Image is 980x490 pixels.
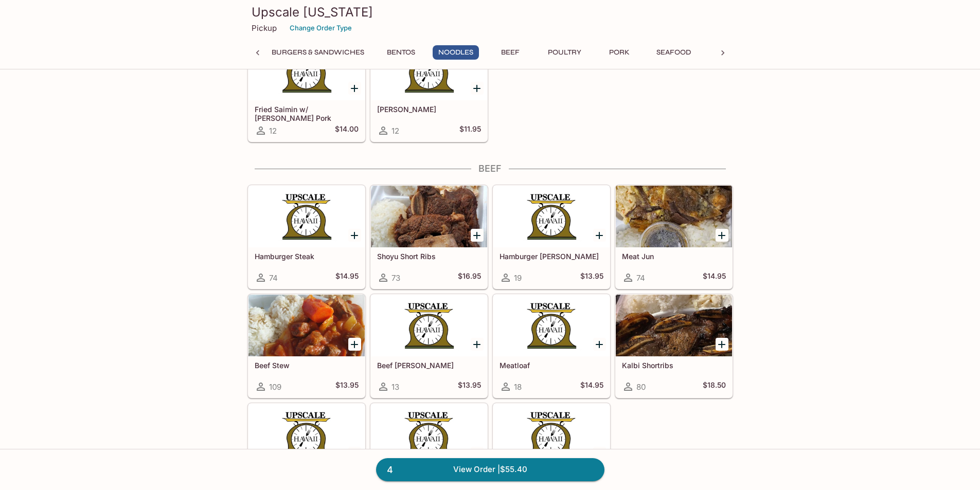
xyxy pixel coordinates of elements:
[615,294,733,398] a: Kalbi Shortribs80$18.50
[622,361,726,370] h5: Kalbi Shortribs
[514,382,522,392] span: 18
[542,45,588,60] button: Poultry
[348,229,361,242] button: Add Hamburger Steak
[636,273,645,283] span: 74
[285,20,357,36] button: Change Order Type
[248,294,365,398] a: Beef Stew109$13.95
[716,338,728,351] button: Add Kalbi Shortribs
[247,163,733,174] h4: Beef
[433,45,479,60] button: Noodles
[500,361,603,370] h5: Meatloaf
[391,126,399,136] span: 12
[391,382,399,392] span: 13
[593,338,606,351] button: Add Meatloaf
[493,404,610,465] div: NY Steak
[458,380,481,393] h5: $13.95
[377,361,481,370] h5: Beef [PERSON_NAME]
[255,252,359,261] h5: Hamburger Steak
[381,463,399,477] span: 4
[705,45,752,60] button: Bowls
[636,382,646,392] span: 80
[248,186,365,247] div: Hamburger Steak
[269,126,277,136] span: 12
[703,380,726,393] h5: $18.50
[493,186,610,247] div: Hamburger Curry
[471,447,484,460] button: Add Roast Beef
[252,23,277,33] p: Pickup
[248,39,365,100] div: Fried Saimin w/ Teri Pork
[335,271,359,284] h5: $14.95
[335,124,359,137] h5: $14.00
[348,338,361,351] button: Add Beef Stew
[622,252,726,261] h5: Meat Jun
[471,338,484,351] button: Add Beef Curry
[487,45,533,60] button: Beef
[615,185,733,289] a: Meat Jun74$14.95
[370,185,488,289] a: Shoyu Short Ribs73$16.95
[580,271,603,284] h5: $13.95
[493,295,610,356] div: Meatloaf
[248,295,365,356] div: Beef Stew
[616,295,732,356] div: Kalbi Shortribs
[500,252,603,261] h5: Hamburger [PERSON_NAME]
[370,38,488,142] a: [PERSON_NAME]12$11.95
[377,252,481,261] h5: Shoyu Short Ribs
[371,404,487,465] div: Roast Beef
[514,273,522,283] span: 19
[703,271,726,284] h5: $14.95
[248,38,365,142] a: Fried Saimin w/ [PERSON_NAME] Pork12$14.00
[255,361,359,370] h5: Beef Stew
[459,124,481,137] h5: $11.95
[378,45,424,60] button: Bentos
[371,186,487,247] div: Shoyu Short Ribs
[371,295,487,356] div: Beef Curry
[493,185,610,289] a: Hamburger [PERSON_NAME]19$13.95
[248,185,365,289] a: Hamburger Steak74$14.95
[596,45,643,60] button: Pork
[471,229,484,242] button: Add Shoyu Short Ribs
[348,447,361,460] button: Add Teri Beef
[255,105,359,122] h5: Fried Saimin w/ [PERSON_NAME] Pork
[493,294,610,398] a: Meatloaf18$14.95
[335,380,359,393] h5: $13.95
[651,45,697,60] button: Seafood
[391,273,400,283] span: 73
[377,105,481,114] h5: [PERSON_NAME]
[248,404,365,465] div: Teri Beef
[269,382,281,392] span: 109
[593,229,606,242] button: Add Hamburger Curry
[348,82,361,95] button: Add Fried Saimin w/ Teri Pork
[471,82,484,95] button: Add Wonton Min
[376,458,604,481] a: 4View Order |$55.40
[593,447,606,460] button: Add NY Steak
[458,271,481,284] h5: $16.95
[716,229,728,242] button: Add Meat Jun
[371,39,487,100] div: Wonton Min
[616,186,732,247] div: Meat Jun
[252,4,729,20] h3: Upscale [US_STATE]
[370,294,488,398] a: Beef [PERSON_NAME]13$13.95
[580,380,603,393] h5: $14.95
[266,45,370,60] button: Burgers & Sandwiches
[269,273,278,283] span: 74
